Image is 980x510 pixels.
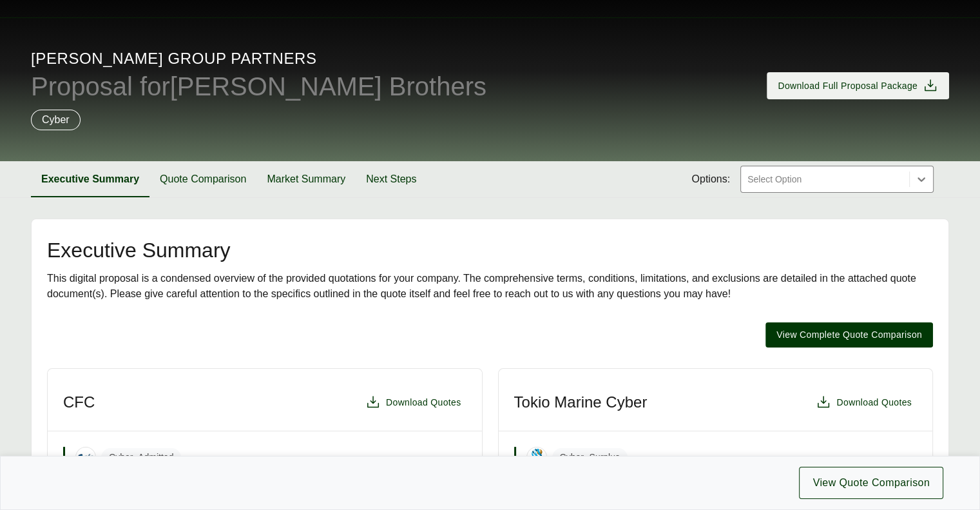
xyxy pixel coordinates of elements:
span: Download Quotes [386,396,461,409]
button: Download Full Proposal Package [767,72,949,99]
span: View Complete Quote Comparison [776,328,922,342]
button: Quote Comparison [149,161,256,197]
h2: Executive Summary [47,240,933,260]
span: Options: [691,172,730,187]
h3: CFC [63,393,95,412]
button: View Quote Comparison [799,467,943,499]
button: Next Steps [356,161,427,197]
span: [PERSON_NAME] Group Partners [31,49,486,68]
button: Executive Summary [31,161,149,197]
h3: Tokio Marine Cyber [514,393,648,412]
div: This digital proposal is a condensed overview of the provided quotations for your company. The co... [47,271,933,302]
span: Cyber - Surplus [552,448,628,467]
p: Cyber [42,112,70,128]
span: Download Full Proposal Package [778,79,918,93]
img: CFC [76,447,95,467]
img: Tokio Marine [527,447,546,467]
span: Cyber - Admitted [101,448,181,467]
button: View Complete Quote Comparison [765,322,933,348]
span: Download Quotes [836,396,912,409]
button: Download Quotes [811,389,917,415]
span: Proposal for [PERSON_NAME] Brothers [31,74,486,99]
span: View Quote Comparison [812,475,930,491]
button: Download Quotes [360,389,466,415]
button: Market Summary [256,161,356,197]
